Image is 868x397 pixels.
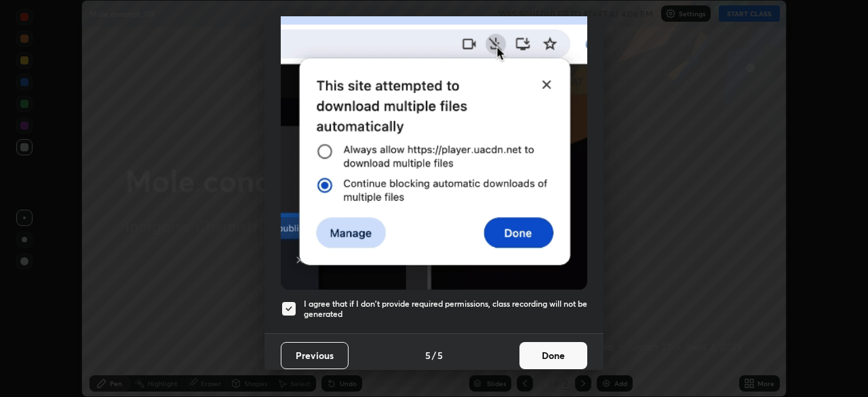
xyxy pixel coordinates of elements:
h4: / [432,348,436,362]
h5: I agree that if I don't provide required permissions, class recording will not be generated [304,299,587,320]
h4: 5 [437,348,443,362]
button: Done [519,342,587,369]
h4: 5 [425,348,431,362]
button: Previous [281,342,349,369]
